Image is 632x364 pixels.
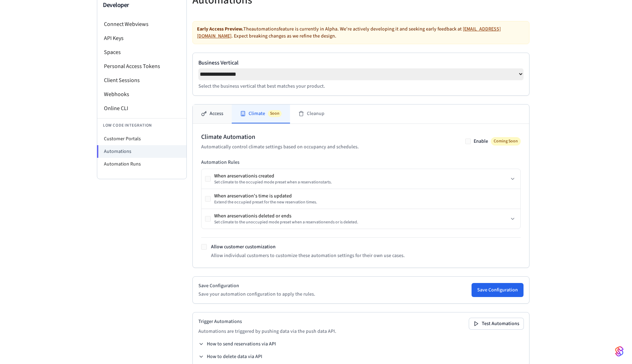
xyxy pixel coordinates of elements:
[214,220,358,225] div: Set climate to the unoccupied mode preset when a reservation ends or is deleted.
[97,59,186,73] li: Personal Access Tokens
[97,145,186,158] li: Automations
[198,59,524,67] label: Business Vertical
[197,26,243,33] strong: Early Access Preview.
[214,193,317,200] div: When a reservation 's time is updated
[97,17,186,31] li: Connect Webviews
[198,328,336,335] p: Automations are triggered by pushing data via the push data API.
[268,110,282,117] span: Soon
[211,243,276,250] label: Allow customer customization
[474,138,488,145] label: Enable
[214,213,358,220] div: When a reservation is deleted or ends
[103,0,181,10] h3: Developer
[198,318,336,325] h2: Trigger Automations
[97,45,186,59] li: Spaces
[193,105,232,123] button: Access
[214,180,332,185] div: Set climate to the occupied mode preset when a reservation starts.
[214,173,332,180] div: When a reservation is created
[198,353,262,360] button: How to delete data via API
[472,283,524,297] button: Save Configuration
[192,21,529,44] div: The automations feature is currently in Alpha. We're actively developing it and seeking early fee...
[469,318,524,329] button: Test Automations
[198,341,276,348] button: How to send reservations via API
[201,159,521,166] h3: Automation Rules
[97,158,186,170] li: Automation Runs
[232,105,290,123] button: ClimateSoon
[214,200,317,205] div: Extend the occupied preset for the new reservation times.
[290,105,333,123] button: Cleanup
[197,26,501,40] a: [EMAIL_ADDRESS][DOMAIN_NAME]
[97,118,186,133] li: Low Code Integration
[198,282,315,289] h2: Save Configuration
[97,133,186,145] li: Customer Portals
[491,137,521,146] span: Coming Soon
[97,87,186,101] li: Webhooks
[198,83,524,90] p: Select the business vertical that best matches your product.
[211,252,405,259] p: Allow individual customers to customize these automation settings for their own use cases.
[615,346,624,357] img: SeamLogoGradient.69752ec5.svg
[201,132,359,142] h2: Climate Automation
[97,73,186,87] li: Client Sessions
[97,31,186,45] li: API Keys
[198,291,315,298] p: Save your automation configuration to apply the rules.
[201,143,359,150] p: Automatically control climate settings based on occupancy and schedules.
[97,101,186,115] li: Online CLI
